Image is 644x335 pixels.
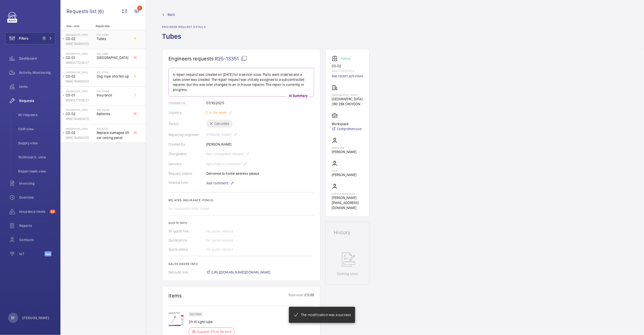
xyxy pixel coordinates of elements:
h1: Tubes [162,32,206,49]
p: [GEOGRAPHIC_DATA] [66,71,95,74]
p: [PERSON_NAME][EMAIL_ADDRESS][DOMAIN_NAME] [332,195,363,210]
h1: History [334,230,361,235]
span: Replace damaged lift car ceiling panel [97,130,130,140]
p: 2ft t5 light tube [189,319,235,324]
p: WME74480455 [66,41,95,46]
p: Workspace [332,121,362,126]
a: [URL][DOMAIN_NAME][DOMAIN_NAME] [206,270,270,275]
p: [GEOGRAPHIC_DATA] [332,93,362,96]
p: Total cost: [288,292,304,299]
span: [GEOGRAPHIC_DATA] [97,55,130,60]
p: BF [11,315,15,320]
h2: Related insurance item(s) [168,198,314,202]
h2: Engineer request details [162,25,206,29]
span: Engineers requests [168,55,214,62]
p: [PERSON_NAME] [22,315,49,320]
p: WME74480455 [332,69,363,74]
p: Repair title [96,24,129,28]
p: AI Summary [287,93,310,98]
p: Supply manager [332,192,363,195]
p: CSM [332,169,356,172]
p: Supplier PO to be sent [197,329,231,334]
p: [PERSON_NAME] [332,149,356,154]
p: CO-02 [66,74,95,79]
h2: R25-11739 [97,71,130,74]
p: [GEOGRAPHIC_DATA] [332,96,362,102]
span: Insurance [97,93,130,98]
a: See recent activities [332,74,363,79]
h2: R25-13448 [97,33,130,36]
span: Repair team view [18,169,55,174]
span: Batteries [97,111,130,116]
span: 1 [42,36,46,40]
p: CO-02 [66,130,95,135]
span: Requests list [66,8,98,14]
span: Back [167,12,175,17]
p: SKU 19233 [190,313,201,315]
span: CSM view [18,126,55,131]
p: CO-02 [66,111,95,116]
p: A repair request was created on [DATE] for a device issue. Parts were ordered and a sales order w... [173,72,310,92]
p: CO-02 [66,36,95,41]
p: WME74480455 [66,116,95,121]
span: Beta [45,251,51,256]
p: CO-01 [66,55,95,60]
p: CO-02 [332,63,363,69]
p: £ 0.00 [304,292,314,299]
span: Units [19,84,55,89]
p: WME74480455 [66,79,95,84]
span: Dashboard [19,56,55,61]
span: Insurance items [19,209,48,214]
span: 54 [50,210,55,214]
h2: R25-08988 [97,90,130,93]
span: Filters [19,36,28,41]
p: The modification was a success [301,312,351,317]
span: All requests [18,112,55,117]
span: Activity Monitoring [19,70,55,75]
span: Requests [19,98,55,103]
p: [GEOGRAPHIC_DATA] [66,52,95,55]
span: Add comment [206,181,228,186]
h2: R25-08408 [97,108,130,111]
a: Comprehensive [332,126,362,131]
span: Contacts [19,237,55,242]
p: CO-01 [66,93,95,98]
p: WME67703637 [66,60,95,65]
h2: R25-12695 [97,52,130,55]
p: Coming soon [337,271,358,276]
span: Reports [19,223,55,228]
p: Engineer [332,146,356,149]
span: Invoicing [19,181,55,186]
button: Filters1 [5,32,55,44]
h2: Quote info [168,221,314,225]
span: Technical S. view [18,155,55,160]
span: R25-13351 [215,55,247,62]
span: Osg rope shorten up [97,74,130,79]
img: DoXQ75JmZj_bLsn4i9PhcPWwBi8qDlKfy-4DRquwJ8QBMMil.png [168,312,184,327]
p: [GEOGRAPHIC_DATA] [66,33,95,36]
p: CR0 2BX CROYDON [332,102,362,107]
p: [GEOGRAPHIC_DATA] [66,127,95,130]
span: IoT [19,251,45,256]
span: Tubes [97,36,130,41]
h1: Items [168,292,182,299]
p: WME67703637 [66,98,95,103]
p: Working [341,58,350,59]
p: [GEOGRAPHIC_DATA] [66,108,95,111]
span: [URL][DOMAIN_NAME][DOMAIN_NAME] [212,270,270,275]
p: [PERSON_NAME] [332,172,356,177]
h2: R25-04231 [97,127,130,130]
p: [GEOGRAPHIC_DATA] [66,90,95,93]
img: elevator.svg [332,55,340,61]
p: Site - Unit [60,24,94,28]
p: WME74480455 [66,135,95,140]
span: Supply view [18,141,55,146]
span: Overtime [19,195,55,200]
h2: Sales order info [168,262,314,266]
